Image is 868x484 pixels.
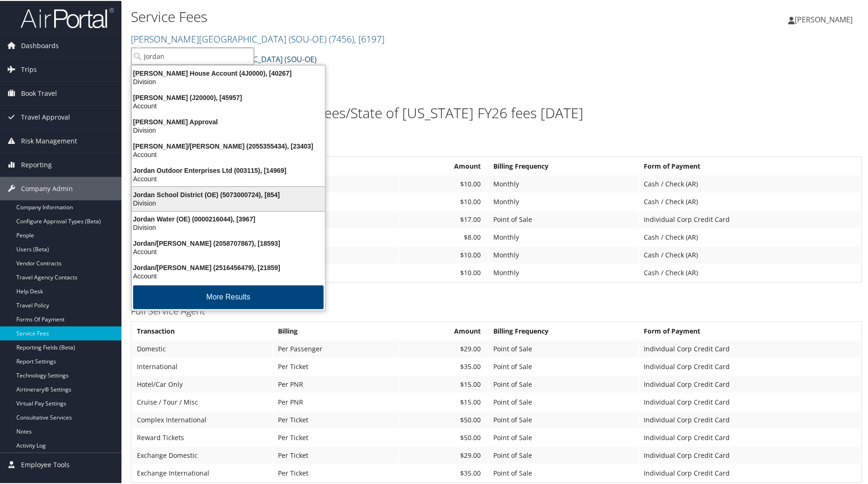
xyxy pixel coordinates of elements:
button: More Results [133,285,324,308]
td: Cash / Check (AR) [640,246,861,263]
span: Dashboards [21,33,59,57]
td: Per PNR [273,393,398,410]
span: Travel Approval [21,105,70,128]
td: Point of Sale [489,446,639,463]
td: Per Passenger [273,340,398,356]
h1: [PERSON_NAME] State online fees/State of [US_STATE] FY26 fees [DATE] [131,102,862,122]
span: [PERSON_NAME] [795,14,853,24]
td: $50.00 [399,428,488,445]
td: Per Passenger [273,175,398,192]
td: $15.00 [399,375,488,392]
td: Point of Sale [489,210,639,227]
td: Per Ticket [273,411,398,427]
td: Per PNR [273,210,398,227]
td: $10.00 [399,192,488,209]
th: Amount [399,157,488,174]
td: $29.00 [399,446,488,463]
td: Monthly [489,228,639,245]
th: Amount [399,322,488,339]
div: Division [126,125,331,134]
td: Reward Tickets [132,428,272,445]
td: Exchange Domestic [132,446,272,463]
td: Hotel/Car Only [132,375,272,392]
td: Per PNR [273,375,398,392]
td: Exchange International [132,464,272,481]
td: Per Ticket [273,446,398,463]
td: $35.00 [399,464,488,481]
td: Monthly [489,192,639,209]
td: Monthly [489,263,639,280]
td: Per Ticket [273,228,398,245]
div: Division [126,198,331,206]
div: Account [126,247,331,255]
td: Per Ticket [273,246,398,263]
td: Complex International [132,411,272,427]
td: Cash / Check (AR) [640,263,861,280]
td: $17.00 [399,210,488,227]
td: Point of Sale [489,411,639,427]
td: Individual Corp Credit Card [640,428,861,445]
td: Individual Corp Credit Card [640,340,861,356]
div: Jordan/[PERSON_NAME] (2058707867), [18593] [126,238,331,247]
td: Domestic [132,340,272,356]
td: Individual Corp Credit Card [640,464,861,481]
th: Billing [273,157,398,174]
div: Account [126,101,331,109]
a: [PERSON_NAME] [789,5,862,33]
td: Cruise / Tour / Misc [132,393,272,410]
td: Cash / Check (AR) [640,175,861,192]
div: [PERSON_NAME]/[PERSON_NAME] (2055355434), [23403] [126,141,331,149]
h3: Online Tool [131,139,862,152]
th: Form of Payment [640,157,861,174]
span: , [ 6197 ] [354,32,384,44]
div: Account [126,271,331,279]
span: Reporting [21,152,52,176]
span: Company Admin [21,176,73,199]
div: [PERSON_NAME] Approval [126,117,331,125]
td: Individual Corp Credit Card [640,357,861,374]
th: Billing Frequency [489,322,639,339]
td: Individual Corp Credit Card [640,375,861,392]
td: $10.00 [399,246,488,263]
td: Cash / Check (AR) [640,228,861,245]
td: Per Ticket [273,357,398,374]
td: Per Ticket [273,428,398,445]
input: Search Accounts [131,47,254,64]
div: Jordan Outdoor Enterprises Ltd (003115), [14969] [126,165,331,174]
div: Jordan School District (OE) (5073000724), [854] [126,190,331,198]
td: Per Ticket [273,464,398,481]
td: Monthly [489,175,639,192]
td: Monthly [489,246,639,263]
div: Division [126,77,331,85]
h3: Full Service Agent [131,304,862,317]
td: $10.00 [399,263,488,280]
td: Per Ticket [273,192,398,209]
span: Employee Tools [21,452,70,476]
th: Billing Frequency [489,157,639,174]
td: Cash / Check (AR) [640,192,861,209]
span: ( 7456 ) [329,32,354,44]
td: Individual Corp Credit Card [640,446,861,463]
a: [PERSON_NAME][GEOGRAPHIC_DATA] (SOU-OE) [131,32,384,44]
th: Transaction [132,322,272,339]
td: International [132,357,272,374]
td: $8.00 [399,228,488,245]
td: Point of Sale [489,340,639,356]
td: Individual Corp Credit Card [640,393,861,410]
td: Point of Sale [489,375,639,392]
td: Point of Sale [489,464,639,481]
td: $15.00 [399,393,488,410]
div: Jordan Water (OE) (0000216044), [3967] [126,214,331,222]
div: [PERSON_NAME] (J20000), [45957] [126,93,331,101]
td: Per Ticket [273,263,398,280]
h1: Service Fees [131,6,619,26]
span: Trips [21,57,37,80]
td: Individual Corp Credit Card [640,411,861,427]
div: Jordan/[PERSON_NAME] (2516456479), [21859] [126,263,331,271]
td: $10.00 [399,175,488,192]
th: Billing [273,322,398,339]
th: Form of Payment [640,322,861,339]
span: Book Travel [21,81,57,104]
img: airportal-logo.png [21,6,114,28]
td: $50.00 [399,411,488,427]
